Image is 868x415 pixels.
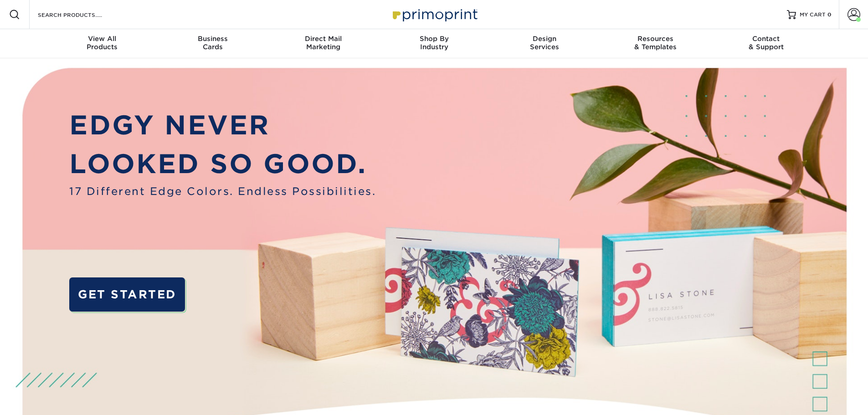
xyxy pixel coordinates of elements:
span: Direct Mail [268,35,379,43]
a: View AllProducts [47,29,158,58]
div: Services [489,35,600,51]
input: SEARCH PRODUCTS..... [37,9,126,20]
span: Design [489,35,600,43]
span: MY CART [800,11,826,19]
a: BusinessCards [157,29,268,58]
span: Resources [600,35,711,43]
span: 17 Different Edge Colors. Endless Possibilities. [69,184,376,199]
a: Contact& Support [711,29,822,58]
a: Resources& Templates [600,29,711,58]
span: Business [157,35,268,43]
p: LOOKED SO GOOD. [69,144,376,184]
img: Primoprint [389,5,480,24]
a: GET STARTED [69,277,185,312]
span: 0 [827,11,832,18]
span: View All [47,35,158,43]
a: Direct MailMarketing [268,29,379,58]
span: Shop By [379,35,489,43]
div: Products [47,35,158,51]
p: EDGY NEVER [69,106,376,145]
div: Industry [379,35,489,51]
div: & Support [711,35,822,51]
div: Marketing [268,35,379,51]
span: Contact [711,35,822,43]
a: DesignServices [489,29,600,58]
div: Cards [157,35,268,51]
a: Shop ByIndustry [379,29,489,58]
div: & Templates [600,35,711,51]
